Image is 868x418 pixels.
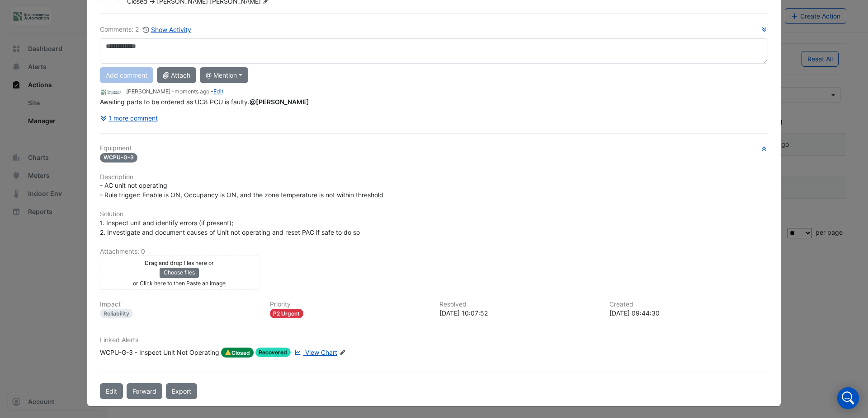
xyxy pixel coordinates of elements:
span: View Chart [305,348,337,356]
h6: Attachments: 0 [100,248,768,255]
a: Export [166,383,197,399]
span: 2025-09-16 10:07:58 [175,88,209,95]
a: View Chart [292,348,337,358]
h6: Linked Alerts [100,336,768,344]
button: Forward [127,383,162,399]
span: WCPU-G-3 [100,153,137,163]
div: Open Intercom Messenger [837,387,859,409]
button: 1 more comment [100,110,158,126]
span: Closed [221,348,254,358]
div: P2 Urgent [270,309,304,318]
div: WCPU-G-3 - Inspect Unit Not Operating [100,348,219,358]
small: or Click here to then Paste an image [133,280,226,287]
div: [DATE] 10:07:52 [439,308,599,318]
fa-icon: Edit Linked Alerts [339,349,346,356]
h6: Description [100,173,768,181]
div: Comments: 2 [100,24,192,35]
div: Reliability [100,309,133,318]
span: Awaiting parts to be ordered as UC8 PCU is faulty. [100,98,311,106]
h6: Priority [270,301,429,308]
h6: Equipment [100,144,768,152]
span: Recovered [255,348,291,357]
button: @ Mention [200,67,248,83]
small: Drag and drop files here or [145,260,214,266]
h6: Created [609,301,769,308]
div: [DATE] 09:44:30 [609,308,769,318]
button: Choose files [160,268,199,278]
span: 1. Inspect unit and identify errors (if present); 2. Investigate and document causes of Unit not ... [100,219,360,236]
span: - AC unit not operating - Rule trigger: Enable is ON, Occupancy is ON, and the zone temperature i... [100,181,383,199]
h6: Resolved [439,301,599,308]
small: [PERSON_NAME] - - [126,88,223,96]
h6: Solution [100,210,768,218]
button: Attach [157,67,196,83]
span: murray@linkmechanical.com.au [Link Mechanical] [250,98,309,106]
img: Environmental Automation [100,87,123,97]
h6: Impact [100,301,259,308]
button: Show Activity [142,24,192,35]
button: Edit [100,383,123,399]
a: Edit [213,88,223,95]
